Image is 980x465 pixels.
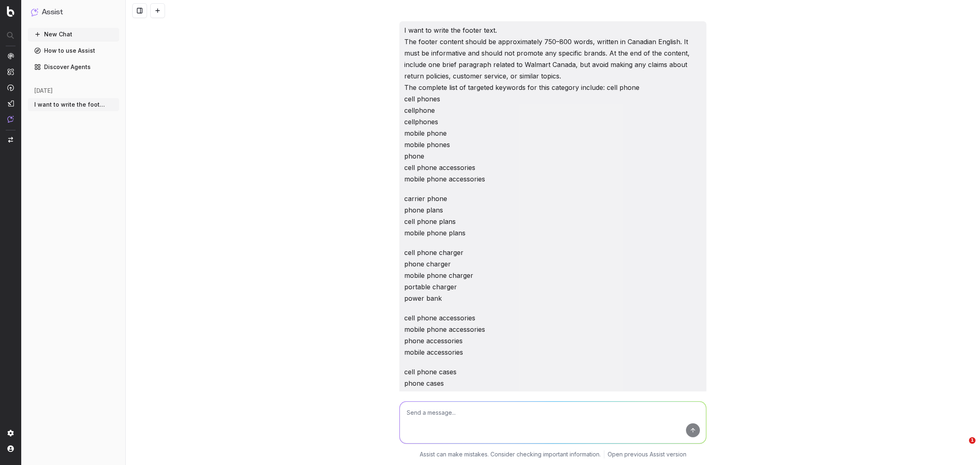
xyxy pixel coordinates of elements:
button: New Chat [28,28,119,41]
p: carrier phone phone plans cell phone plans mobile phone plans [404,193,702,239]
img: Analytics [7,53,14,59]
button: Assist [31,7,116,18]
span: 1 [969,437,976,444]
span: [DATE] [34,87,53,95]
img: Assist [31,8,38,16]
button: I want to write the footer text. The foo [28,98,119,111]
p: cell phone cases phone cases phone case [404,366,702,400]
iframe: Intercom live chat [952,437,972,457]
img: Intelligence [7,68,14,75]
p: cell phone accessories mobile phone accessories phone accessories mobile accessories [404,312,702,358]
img: Botify logo [7,6,14,17]
img: Studio [7,100,14,107]
a: Discover Agents [28,60,119,74]
img: Activation [7,84,14,91]
p: cell phone charger phone charger mobile phone charger portable charger power bank [404,247,702,304]
p: Assist can make mistakes. Consider checking important information. [420,450,601,458]
img: My account [7,445,14,452]
img: Assist [7,116,14,123]
a: How to use Assist [28,44,119,57]
p: I want to write the footer text. The footer content should be approximately 750–800 words, writte... [404,25,702,185]
h1: Assist [42,7,63,18]
img: Setting [7,430,14,436]
img: Switch project [8,137,13,143]
a: Open previous Assist version [608,450,686,458]
span: I want to write the footer text. The foo [34,101,106,109]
